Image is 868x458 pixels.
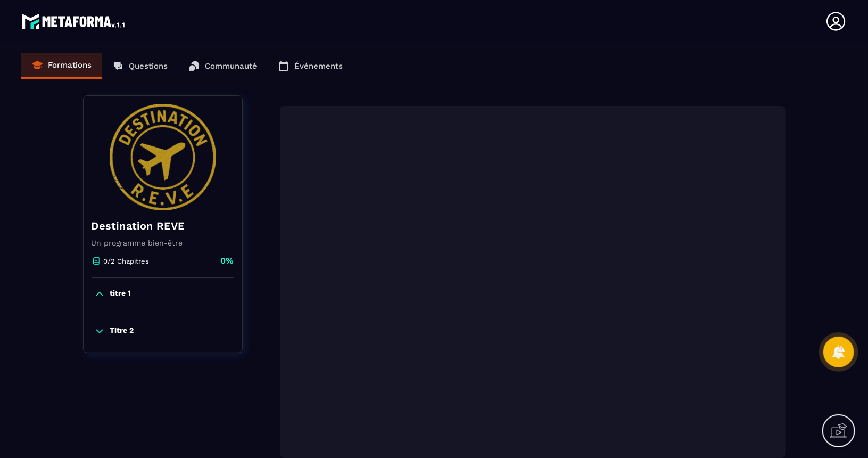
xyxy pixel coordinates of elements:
img: logo [21,11,127,32]
p: 0% [221,255,234,267]
iframe: Ma danse aux îles Fidji [291,122,775,445]
p: Un programme bien-être [92,239,234,247]
h4: Destination REVE [92,218,234,233]
p: 0/2 Chapitres [104,257,150,265]
p: Titre 2 [110,326,134,337]
img: banner [92,104,234,210]
p: titre 1 [110,289,131,299]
